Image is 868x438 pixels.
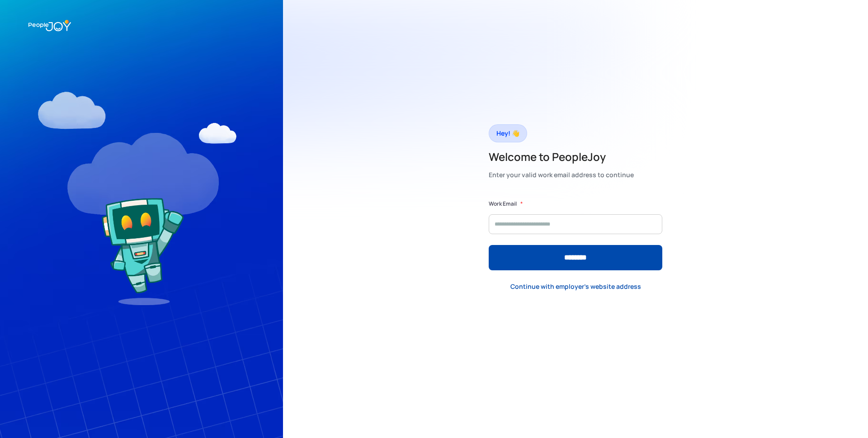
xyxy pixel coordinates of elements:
[489,199,517,208] label: Work Email
[489,169,634,181] div: Enter your valid work email address to continue
[489,150,634,164] h2: Welcome to PeopleJoy
[503,277,648,296] a: Continue with employer's website address
[489,199,662,270] form: Form
[510,282,641,291] div: Continue with employer's website address
[496,127,519,140] div: Hey! 👋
